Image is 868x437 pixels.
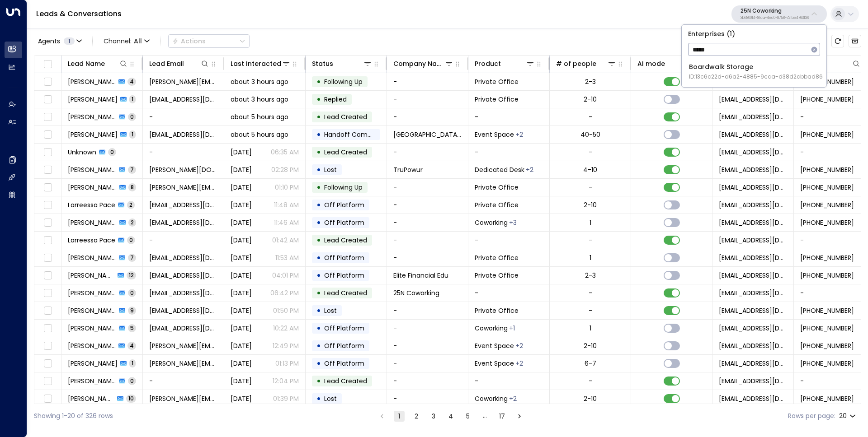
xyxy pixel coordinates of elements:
[637,58,665,69] div: AI mode
[128,307,136,314] span: 9
[275,253,299,262] p: 11:53 AM
[149,341,217,350] span: ryan.telford@cencora.com
[68,58,128,69] div: Lead Name
[272,236,299,245] p: 01:42 AM
[411,411,422,422] button: Go to page 2
[68,183,117,192] span: Kate Bilous
[143,108,224,126] td: -
[475,183,519,192] span: Private Office
[316,74,321,89] div: •
[68,341,116,350] span: Ryan Telford
[100,35,153,47] span: Channel:
[42,217,53,228] span: Toggle select row
[731,5,827,23] button: 25N Coworking3b9800f4-81ca-4ec0-8758-72fbe4763f36
[475,324,508,333] span: Coworking
[42,305,53,316] span: Toggle select row
[324,95,347,104] span: Replied
[324,324,364,333] span: Off Platform
[509,394,517,403] div: Meeting Room,Private Office
[149,58,184,69] div: Lead Email
[719,306,787,315] span: noreply@notifications.hubspot.com
[475,341,514,350] span: Event Space
[100,35,153,47] button: Channel:All
[394,411,405,422] button: page 1
[316,338,321,353] div: •
[68,359,118,368] span: Sean Grim
[275,183,299,192] p: 01:10 PM
[589,112,592,121] div: -
[393,58,444,69] div: Company Name
[149,130,217,139] span: rschmit@niu.edu
[689,62,823,81] div: Boardwalk Storage
[324,218,364,227] span: Off Platform
[231,77,288,86] span: about 3 hours ago
[149,77,217,86] span: katie.poole@data-axle.com
[689,73,823,81] span: ID: 13c6c22d-d6a2-4885-9cca-d38d2cbbad86
[719,183,787,192] span: noreply@notifications.hubspot.com
[324,359,364,368] span: Off Platform
[128,289,136,297] span: 0
[324,306,337,315] span: Lost
[719,200,787,209] span: noreply@notifications.hubspot.com
[168,34,250,48] div: Button group with a nested menu
[128,183,136,191] span: 8
[36,9,122,19] a: Leads & Conversations
[143,232,224,249] td: -
[128,254,136,261] span: 7
[316,250,321,265] div: •
[515,130,523,139] div: Meeting Room,Meeting Room / Event Space
[387,73,468,90] td: -
[324,112,367,121] span: Lead Created
[42,393,53,404] span: Toggle select row
[719,95,787,104] span: noreply@notifications.hubspot.com
[393,130,462,139] span: Northern Illinois University
[128,324,136,332] span: 5
[127,78,136,85] span: 4
[475,165,524,174] span: Dedicated Desk
[584,394,597,403] div: 2-10
[68,112,116,121] span: Rachel Schmit
[526,165,533,174] div: Meeting Room,Private Office
[387,320,468,337] td: -
[387,91,468,108] td: -
[800,394,854,403] span: +13032502250
[324,288,367,298] span: Lead Created
[800,218,854,227] span: +18174046794
[68,324,116,333] span: Adesh Pansuriya
[387,196,468,214] td: -
[231,271,252,280] span: Oct 06, 2025
[312,58,333,69] div: Status
[589,183,592,192] div: -
[475,253,519,262] span: Private Office
[849,35,861,47] button: Archived Leads
[316,180,321,195] div: •
[316,215,321,230] div: •
[387,144,468,161] td: -
[231,324,252,333] span: Sep 30, 2025
[42,270,53,281] span: Toggle select row
[839,409,858,423] div: 20
[68,77,116,86] span: Katie Poole
[231,236,252,245] span: Oct 08, 2025
[387,302,468,319] td: -
[468,232,550,249] td: -
[149,165,217,174] span: allison.fox@trupowur.net
[514,411,525,422] button: Go to next page
[42,200,53,211] span: Toggle select row
[583,165,597,174] div: 4-10
[42,76,53,88] span: Toggle select row
[324,165,337,174] span: Lost
[719,253,787,262] span: noreply@notifications.hubspot.com
[42,235,53,246] span: Toggle select row
[719,218,787,227] span: noreply@notifications.hubspot.com
[129,130,136,138] span: 1
[800,95,854,104] span: +19255773625
[324,394,337,403] span: Lost
[324,271,364,280] span: Off Platform
[68,58,105,69] div: Lead Name
[231,183,252,192] span: Oct 10, 2025
[273,306,299,315] p: 01:50 PM
[42,147,53,158] span: Toggle select row
[480,411,491,422] div: …
[68,200,115,209] span: Larreessa Pace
